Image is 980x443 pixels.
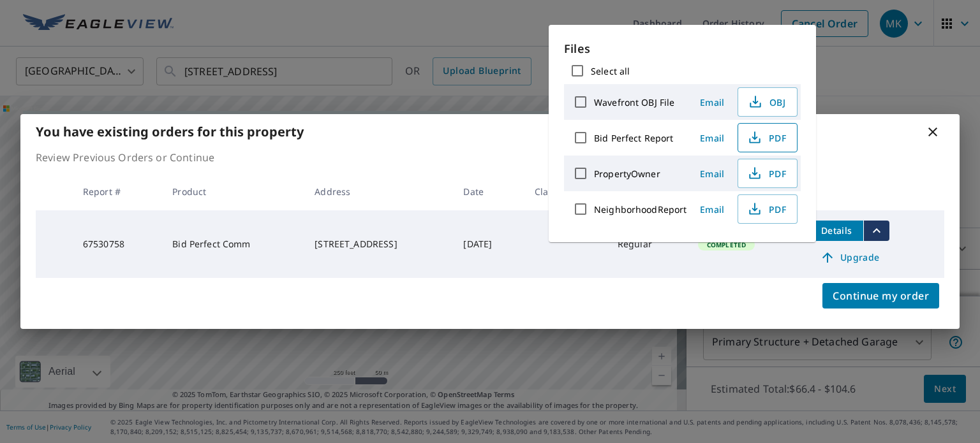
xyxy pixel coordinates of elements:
[810,221,863,241] button: detailsBtn-67530758
[162,173,304,210] th: Product
[594,132,673,144] label: Bid Perfect Report
[692,128,732,148] button: Email
[692,92,732,112] button: Email
[315,238,443,251] div: [STREET_ADDRESS]
[817,250,882,265] span: Upgrade
[524,173,607,210] th: Claim ID
[697,203,727,215] span: Email
[591,65,630,77] label: Select all
[73,210,162,278] td: 67530758
[304,173,453,210] th: Address
[738,87,798,117] button: OBJ
[36,150,944,165] p: Review Previous Orders or Continue
[863,221,889,241] button: filesDropdownBtn-67530758
[36,123,304,140] b: You have existing orders for this property
[564,40,801,57] p: Files
[697,168,727,180] span: Email
[73,173,162,210] th: Report #
[817,224,856,236] span: Details
[692,200,732,219] button: Email
[746,201,787,217] span: PDF
[699,240,754,249] span: Completed
[162,210,304,278] td: Bid Perfect Comm
[697,96,727,108] span: Email
[594,96,674,108] label: Wavefront OBJ File
[453,173,524,210] th: Date
[746,130,787,145] span: PDF
[453,210,524,278] td: [DATE]
[697,132,727,144] span: Email
[594,203,687,215] label: NeighborhoodReport
[738,123,798,152] button: PDF
[833,287,929,305] span: Continue my order
[746,94,787,110] span: OBJ
[822,283,939,309] button: Continue my order
[607,210,688,278] td: Regular
[594,168,660,180] label: PropertyOwner
[746,166,787,181] span: PDF
[738,194,798,224] button: PDF
[738,159,798,188] button: PDF
[810,247,889,268] a: Upgrade
[692,164,732,184] button: Email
